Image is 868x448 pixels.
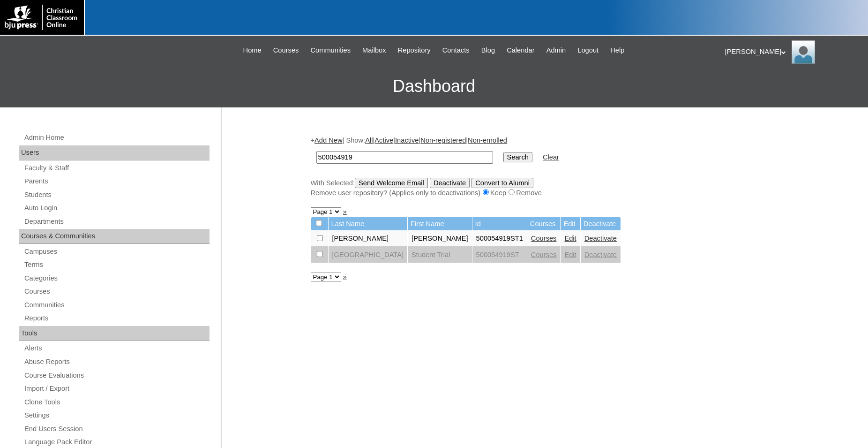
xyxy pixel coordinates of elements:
[477,45,500,56] a: Blog
[581,217,621,231] td: Deactivate
[23,342,210,354] a: Alerts
[5,65,863,107] h3: Dashboard
[408,231,472,247] td: [PERSON_NAME]
[573,45,603,56] a: Logout
[23,132,210,144] a: Admin Home
[584,251,617,258] a: Deactivate
[23,370,210,381] a: Course Evaluations
[23,259,210,271] a: Terms
[19,326,210,341] div: Tools
[606,45,629,56] a: Help
[23,202,210,214] a: Auto Login
[374,137,393,144] a: Active
[239,45,266,56] a: Home
[23,246,210,258] a: Campuses
[23,312,210,324] a: Reports
[23,410,210,421] a: Settings
[23,175,210,187] a: Parents
[408,217,472,231] td: First Name
[531,235,557,242] a: Courses
[502,45,539,56] a: Calendar
[23,356,210,368] a: Abuse Reports
[362,45,386,56] span: Mailbox
[19,145,210,160] div: Users
[725,40,859,64] div: [PERSON_NAME]
[23,286,210,297] a: Courses
[527,217,561,231] td: Courses
[343,273,347,281] a: »
[19,229,210,244] div: Courses & Communities
[273,45,299,56] span: Courses
[329,247,408,263] td: [GEOGRAPHIC_DATA]
[243,45,262,56] span: Home
[442,45,470,56] span: Contacts
[23,436,210,448] a: Language Pack Editor
[355,178,428,188] input: Send Welcome Email
[531,251,557,258] a: Courses
[468,137,507,144] a: Non-enrolled
[343,208,347,215] a: »
[420,137,466,144] a: Non-registered
[610,45,624,56] span: Help
[792,40,815,64] img: Jonelle Rodriguez
[23,189,210,201] a: Students
[311,136,775,197] div: + | Show: | | | |
[472,217,527,231] td: Id
[472,231,527,247] td: 500054919ST1
[23,162,210,174] a: Faculty & Staff
[507,45,534,56] span: Calendar
[23,299,210,311] a: Communities
[564,235,576,242] a: Edit
[23,216,210,228] a: Departments
[546,45,566,56] span: Admin
[438,45,474,56] a: Contacts
[316,151,493,164] input: Search
[311,178,775,198] div: With Selected:
[314,137,342,144] a: Add New
[430,178,470,188] input: Deactivate
[365,137,373,144] a: All
[472,247,527,263] td: 500054919ST
[481,45,495,56] span: Blog
[584,235,617,242] a: Deactivate
[23,396,210,408] a: Clone Tools
[577,45,599,56] span: Logout
[311,188,775,198] div: Remove user repository? (Applies only to deactivations) Keep Remove
[542,45,571,56] a: Admin
[23,423,210,435] a: End Users Session
[310,45,351,56] span: Communities
[5,5,79,30] img: logo-white.png
[398,45,431,56] span: Repository
[408,247,472,263] td: Student Trial
[23,273,210,284] a: Categories
[269,45,304,56] a: Courses
[561,217,580,231] td: Edit
[23,383,210,395] a: Import / Export
[329,217,408,231] td: Last Name
[471,178,533,188] input: Convert to Alumni
[395,137,419,144] a: Inactive
[503,152,532,162] input: Search
[543,153,559,161] a: Clear
[358,45,391,56] a: Mailbox
[306,45,355,56] a: Communities
[393,45,435,56] a: Repository
[564,251,576,258] a: Edit
[329,231,408,247] td: [PERSON_NAME]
